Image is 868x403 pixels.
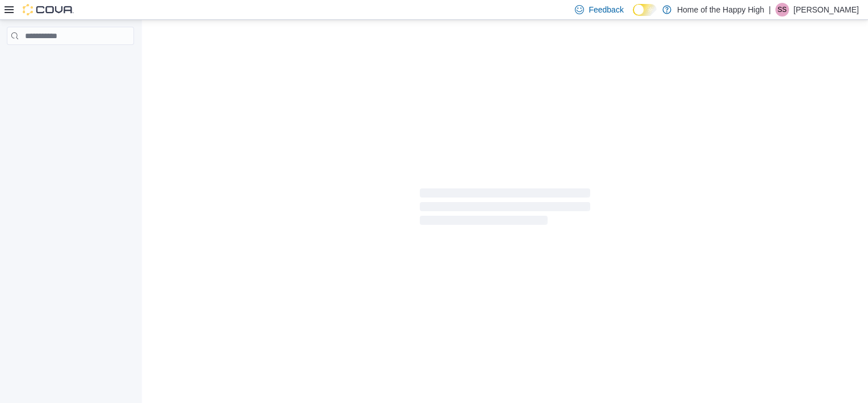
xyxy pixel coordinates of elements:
p: | [769,3,771,17]
span: Feedback [589,4,623,15]
nav: Complex example [7,47,134,75]
div: Sarah Sperling [775,3,789,17]
input: Dark Mode [633,4,657,16]
p: [PERSON_NAME] [794,3,859,17]
span: Dark Mode [633,16,633,17]
span: SS [778,3,787,17]
span: Loading [420,191,590,227]
p: Home of the Happy High [677,3,764,17]
img: Cova [23,4,74,15]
